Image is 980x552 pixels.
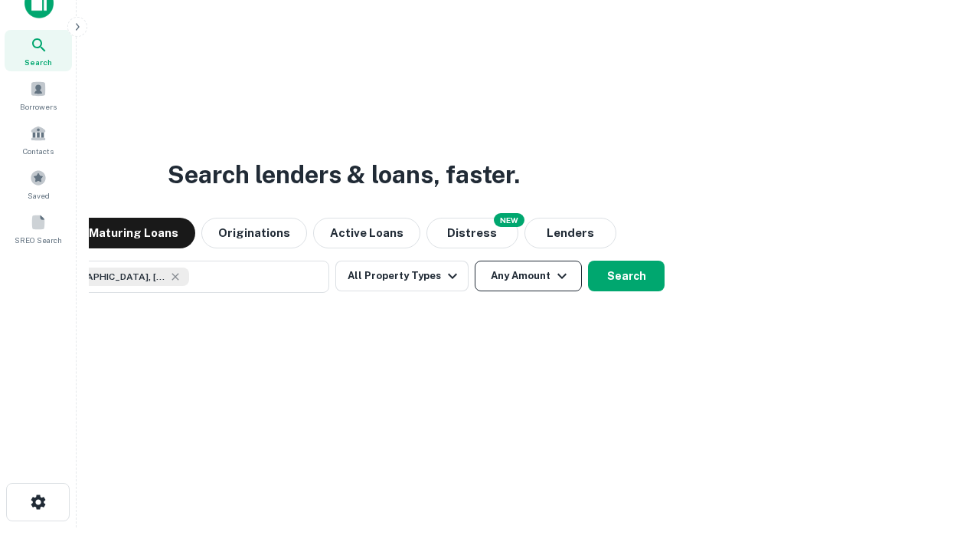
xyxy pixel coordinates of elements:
[15,234,62,246] span: SREO Search
[494,213,524,227] div: NEW
[51,270,166,284] span: [GEOGRAPHIC_DATA], [GEOGRAPHIC_DATA], [GEOGRAPHIC_DATA]
[588,261,665,291] button: Search
[313,218,420,248] button: Active Loans
[168,156,520,193] h3: Search lenders & loans, faster.
[201,218,307,248] button: Originations
[5,208,72,249] a: SREO Search
[5,163,72,205] a: Saved
[475,261,582,291] button: Any Amount
[5,74,72,116] a: Borrowers
[20,100,57,113] span: Borrowers
[524,218,616,248] button: Lenders
[23,261,329,293] button: [GEOGRAPHIC_DATA], [GEOGRAPHIC_DATA], [GEOGRAPHIC_DATA]
[335,261,469,291] button: All Property Types
[5,119,72,160] a: Contacts
[903,429,980,503] iframe: Chat Widget
[5,30,72,71] a: Search
[28,189,50,202] span: Saved
[426,218,518,248] button: Search distressed loans with lien and other non-mortgage details.
[72,218,195,248] button: Maturing Loans
[23,145,54,157] span: Contacts
[24,56,52,68] span: Search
